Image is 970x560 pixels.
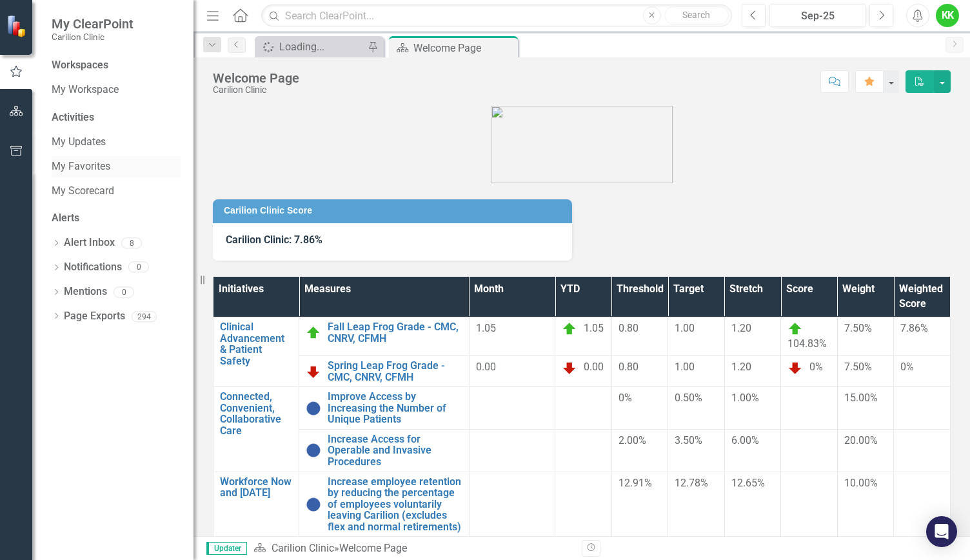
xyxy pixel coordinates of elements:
[844,392,878,404] span: 15.00%
[213,71,299,85] div: Welcome Page
[844,477,878,489] span: 10.00%
[675,392,702,404] span: 0.50%
[787,337,827,350] span: 104.83%
[900,361,914,373] span: 0%
[121,237,142,248] div: 8
[731,392,759,404] span: 1.00%
[619,392,632,404] span: 0%
[6,15,29,37] img: ClearPoint Strategy
[328,321,462,344] a: Fall Leap Frog Grade - CMC, CNRV, CFMH
[306,497,321,512] img: No Information
[299,387,470,430] td: Double-Click to Edit Right Click for Context Menu
[682,10,710,20] span: Search
[52,184,181,199] a: My Scorecard
[253,541,572,556] div: »
[64,309,125,324] a: Page Exports
[258,39,364,55] a: Loading...
[731,477,765,489] span: 12.65%
[328,476,462,533] a: Increase employee retention by reducing the percentage of employees voluntarily leaving Carilion ...
[220,476,292,499] a: Workforce Now and [DATE]
[584,322,604,334] span: 1.05
[619,361,638,373] span: 0.80
[52,159,181,174] a: My Favorites
[213,472,299,537] td: Double-Click to Edit Right Click for Context Menu
[306,325,321,341] img: On Target
[562,360,577,375] img: Below Plan
[64,235,115,250] a: Alert Inbox
[619,434,646,446] span: 2.00%
[64,260,122,275] a: Notifications
[52,58,108,73] div: Workspaces
[619,477,652,489] span: 12.91%
[114,286,134,297] div: 0
[52,211,181,226] div: Alerts
[299,429,470,472] td: Double-Click to Edit Right Click for Context Menu
[306,443,321,458] img: No Information
[731,434,759,446] span: 6.00%
[491,106,673,183] img: carilion%20clinic%20logo%202.0.png
[675,477,708,489] span: 12.78%
[52,83,181,97] a: My Workspace
[224,206,566,215] h3: Carilion Clinic Score
[476,322,496,334] span: 1.05
[128,262,149,273] div: 0
[809,361,823,373] span: 0%
[413,40,515,56] div: Welcome Page
[52,16,134,32] span: My ClearPoint
[584,361,604,373] span: 0.00
[206,542,247,555] span: Updater
[774,8,862,24] div: Sep-25
[936,4,959,27] button: KK
[132,311,157,322] div: 294
[339,542,407,554] div: Welcome Page
[272,542,334,554] a: Carilion Clinic
[731,361,751,373] span: 1.20
[787,360,803,375] img: Below Plan
[213,317,299,387] td: Double-Click to Edit Right Click for Context Menu
[675,322,695,334] span: 1.00
[675,361,695,373] span: 1.00
[619,322,638,334] span: 0.80
[220,391,292,436] a: Connected, Convenient, Collaborative Care
[675,434,702,446] span: 3.50%
[328,360,462,383] a: Spring Leap Frog Grade - CMC, CNRV, CFMH
[226,234,322,246] span: Carilion Clinic: 7.86%
[306,401,321,416] img: No Information
[731,322,751,334] span: 1.20
[52,110,181,125] div: Activities
[787,321,803,337] img: On Target
[306,364,321,379] img: Below Plan
[213,85,299,95] div: Carilion Clinic
[844,322,872,334] span: 7.50%
[664,6,729,25] button: Search
[562,321,577,337] img: On Target
[64,285,107,299] a: Mentions
[279,39,364,55] div: Loading...
[769,4,866,27] button: Sep-25
[52,135,181,150] a: My Updates
[844,361,872,373] span: 7.50%
[299,472,470,537] td: Double-Click to Edit Right Click for Context Menu
[220,321,292,366] a: Clinical Advancement & Patient Safety
[844,434,878,446] span: 20.00%
[476,361,496,373] span: 0.00
[261,5,732,27] input: Search ClearPoint...
[328,391,462,425] a: Improve Access by Increasing the Number of Unique Patients
[213,387,299,472] td: Double-Click to Edit Right Click for Context Menu
[328,434,462,468] a: Increase Access for Operable and Invasive Procedures
[52,32,134,42] small: Carilion Clinic
[926,516,957,547] div: Open Intercom Messenger
[900,322,928,334] span: 7.86%
[299,355,470,386] td: Double-Click to Edit Right Click for Context Menu
[299,317,470,356] td: Double-Click to Edit Right Click for Context Menu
